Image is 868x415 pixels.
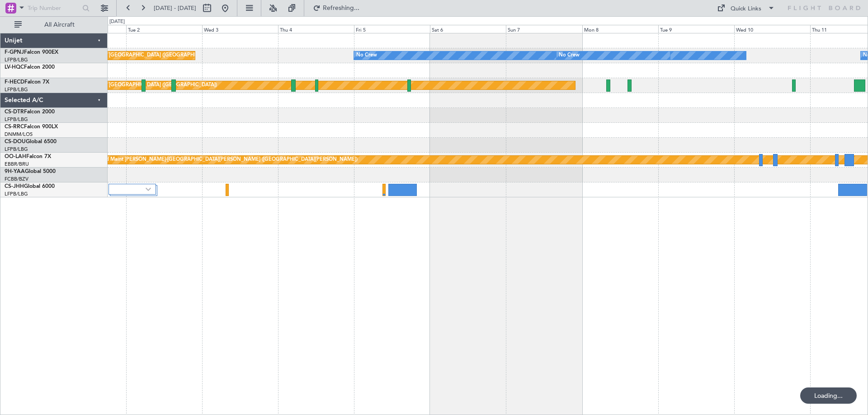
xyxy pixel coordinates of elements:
[5,184,55,189] a: CS-JHHGlobal 6000
[559,49,580,62] div: No Crew
[5,116,28,123] a: LFPB/LBG
[356,49,377,62] div: No Crew
[5,154,26,159] span: OO-LAH
[5,124,58,130] a: CS-RRCFalcon 900LX
[75,79,217,92] div: Planned Maint [GEOGRAPHIC_DATA] ([GEOGRAPHIC_DATA])
[5,139,26,145] span: CS-DOU
[5,50,58,55] a: F-GPNJFalcon 900EX
[5,176,28,182] a: FCBB/BZV
[5,79,49,85] a: F-HECDFalcon 7X
[109,18,125,26] div: [DATE]
[5,169,56,174] a: 9H-YAAGlobal 5000
[5,124,24,130] span: CS-RRC
[5,50,24,55] span: F-GPNJ
[309,1,363,15] button: Refreshing...
[5,146,28,153] a: LFPB/LBG
[5,109,55,115] a: CS-DTRFalcon 2000
[154,4,196,12] span: [DATE] - [DATE]
[5,79,24,85] span: F-HECD
[5,65,24,70] span: LV-HQC
[28,1,80,15] input: Trip Number
[90,153,358,167] div: Planned Maint [PERSON_NAME]-[GEOGRAPHIC_DATA][PERSON_NAME] ([GEOGRAPHIC_DATA][PERSON_NAME])
[712,1,779,15] button: Quick Links
[5,56,28,63] a: LFPB/LBG
[800,387,857,404] div: Loading...
[202,25,278,33] div: Wed 3
[5,184,24,189] span: CS-JHH
[5,139,57,145] a: CS-DOUGlobal 6500
[75,49,217,62] div: Planned Maint [GEOGRAPHIC_DATA] ([GEOGRAPHIC_DATA])
[10,18,98,32] button: All Aircraft
[5,86,28,93] a: LFPB/LBG
[5,154,51,159] a: OO-LAHFalcon 7X
[5,191,28,197] a: LFPB/LBG
[5,109,24,115] span: CS-DTR
[582,25,658,33] div: Mon 8
[734,25,810,33] div: Wed 10
[5,131,33,138] a: DNMM/LOS
[430,25,506,33] div: Sat 6
[731,5,761,14] div: Quick Links
[5,169,25,174] span: 9H-YAA
[146,187,151,191] img: arrow-gray.svg
[5,161,29,168] a: EBBR/BRU
[24,22,95,28] span: All Aircraft
[5,65,55,70] a: LV-HQCFalcon 2000
[506,25,582,33] div: Sun 7
[354,25,430,33] div: Fri 5
[278,25,354,33] div: Thu 4
[322,5,360,11] span: Refreshing...
[126,25,202,33] div: Tue 2
[658,25,734,33] div: Tue 9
